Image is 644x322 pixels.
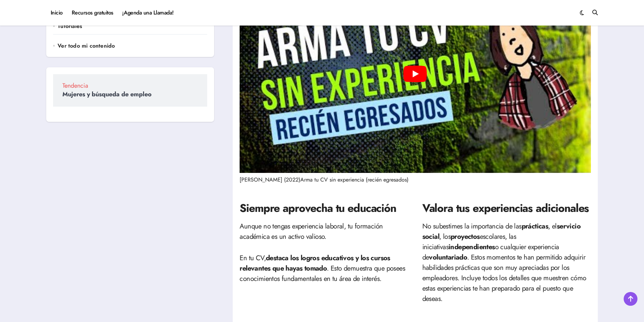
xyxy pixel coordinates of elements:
strong: prácticas [522,221,549,231]
h2: Valora tus experiencias adicionales [422,201,591,216]
a: Inicio [46,3,67,22]
p: No subestimes la importancia de las , el , los escolares, las iniciativas o cualquier experiencia... [422,221,591,304]
figcaption: [PERSON_NAME] (2022)Arma tu CV sin experiencia (recién egresados) [240,176,591,184]
a: Tutoriales [58,22,207,30]
h2: Siempre aprovecha tu educación [240,201,408,216]
a: Mujeres y búsqueda de empleo [62,90,152,99]
a: ¡Agenda una Llamada! [118,3,178,22]
a: Recursos gratuitos [67,3,118,22]
a: Ver todo mi contenido [58,42,207,50]
strong: proyectos [451,232,480,242]
strong: independientes [449,242,495,252]
strong: destaca los logros educativos y los cursos relevantes que hayas tomado [240,253,390,273]
p: En tu CV, . Esto demuestra que posees conocimientos fundamentales en tu área de interés. [240,253,408,284]
span: Tendencia [62,82,198,89]
p: Aunque no tengas experiencia laboral, tu formación académica es un activo valioso. [240,221,408,242]
strong: voluntariado [429,252,467,262]
strong: servicio social [422,221,581,242]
